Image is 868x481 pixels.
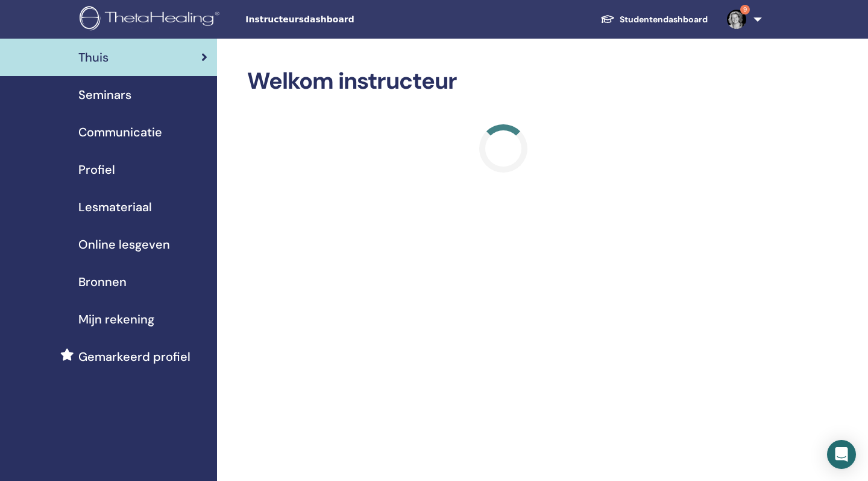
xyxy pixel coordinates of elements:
span: Instructeursdashboard [245,13,426,26]
img: default.jpg [727,10,746,29]
img: graduation-cap-white.svg [600,14,615,24]
span: Gemarkeerd profiel [78,348,190,366]
span: 9 [740,5,750,14]
span: Online lesgeven [78,235,170,253]
span: Thuis [78,48,108,66]
h2: Welkom instructeur [247,68,759,95]
img: logo.png [80,6,224,33]
span: Seminars [78,86,131,104]
span: Lesmateriaal [78,198,152,216]
div: Open Intercom Messenger [827,440,856,469]
span: Bronnen [78,273,127,291]
span: Communicatie [78,123,162,141]
span: Mijn rekening [78,310,154,328]
a: Studentendashboard [591,8,717,31]
span: Profiel [78,161,115,179]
